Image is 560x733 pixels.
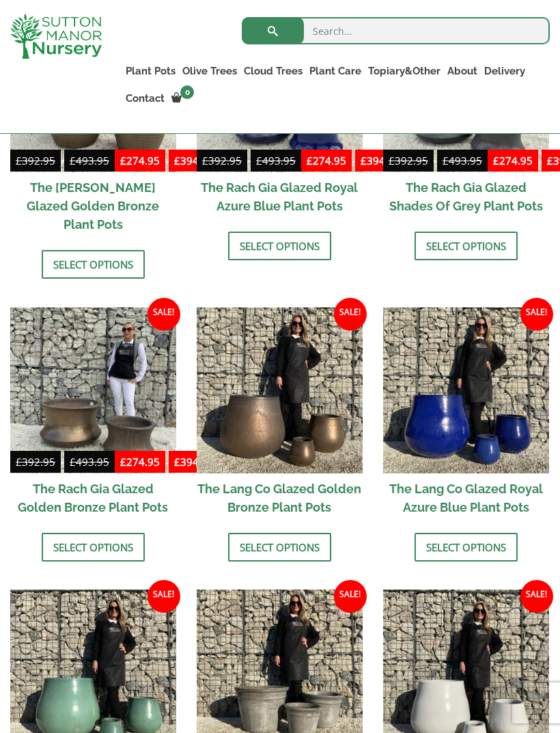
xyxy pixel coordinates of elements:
a: Select options for “The Rach Gia Glazed Golden Bronze Plant Pots” [42,533,145,562]
bdi: 392.95 [16,455,55,469]
bdi: 392.95 [389,154,428,167]
span: Sale! [148,580,180,613]
img: The Rach Gia Glazed Golden Bronze Plant Pots [10,307,176,473]
span: £ [202,154,208,167]
a: Cloud Trees [240,61,306,81]
bdi: 392.95 [202,154,242,167]
span: £ [547,154,553,167]
img: The Lang Co Glazed Golden Bronze Plant Pots [197,307,363,473]
bdi: 392.95 [16,154,55,167]
input: Search... [242,17,550,44]
bdi: 394.95 [361,154,400,167]
span: 0 [180,85,194,99]
a: Sale! The Lang Co Glazed Golden Bronze Plant Pots [197,307,363,523]
span: Sale! [334,580,367,613]
bdi: 274.95 [120,455,160,469]
a: Sale! The Lang Co Glazed Royal Azure Blue Plant Pots [383,307,549,523]
h2: The [PERSON_NAME] Glazed Golden Bronze Plant Pots [10,172,176,240]
span: £ [493,154,499,167]
h2: The Lang Co Glazed Golden Bronze Plant Pots [197,473,363,523]
del: - [10,454,115,473]
ins: - [115,454,219,473]
a: Contact [122,89,168,108]
del: - [197,152,301,172]
a: Plant Care [306,61,365,81]
span: Sale! [334,298,367,331]
bdi: 394.95 [174,154,214,167]
a: Select options for “The Phu Yen Glazed Golden Bronze Plant Pots” [42,250,145,279]
span: £ [70,154,76,167]
del: - [10,152,115,172]
h2: The Rach Gia Glazed Shades Of Grey Plant Pots [383,172,549,221]
a: Select options for “The Rach Gia Glazed Shades Of Grey Plant Pots” [415,232,518,260]
bdi: 493.95 [70,455,109,469]
a: Olive Trees [179,61,240,81]
bdi: 274.95 [493,154,533,167]
span: Sale! [520,580,553,613]
h2: The Rach Gia Glazed Royal Azure Blue Plant Pots [197,172,363,221]
span: £ [70,455,76,469]
ins: - [115,152,219,172]
span: £ [361,154,367,167]
a: Plant Pots [122,61,179,81]
span: £ [16,455,22,469]
a: Select options for “The Rach Gia Glazed Royal Azure Blue Plant Pots” [228,232,331,260]
span: £ [443,154,449,167]
bdi: 394.95 [174,455,214,469]
a: Sale! £392.95-£493.95 £274.95-£394.95 The Rach Gia Glazed Golden Bronze Plant Pots [10,307,176,523]
span: Sale! [520,298,553,331]
bdi: 274.95 [307,154,346,167]
a: 0 [168,89,198,108]
img: logo [10,14,102,59]
span: £ [174,154,180,167]
a: About [444,61,481,81]
img: The Lang Co Glazed Royal Azure Blue Plant Pots [383,307,549,473]
span: £ [174,455,180,469]
span: £ [120,455,126,469]
bdi: 493.95 [70,154,109,167]
span: £ [16,154,22,167]
bdi: 493.95 [443,154,482,167]
span: £ [256,154,262,167]
span: £ [389,154,395,167]
a: Delivery [481,61,529,81]
h2: The Lang Co Glazed Royal Azure Blue Plant Pots [383,473,549,523]
a: Select options for “The Lang Co Glazed Royal Azure Blue Plant Pots” [415,533,518,562]
ins: - [301,152,406,172]
a: Select options for “The Lang Co Glazed Golden Bronze Plant Pots” [228,533,331,562]
span: £ [120,154,126,167]
span: £ [307,154,313,167]
bdi: 274.95 [120,154,160,167]
del: - [383,152,488,172]
a: Topiary&Other [365,61,444,81]
h2: The Rach Gia Glazed Golden Bronze Plant Pots [10,473,176,523]
span: Sale! [148,298,180,331]
bdi: 493.95 [256,154,296,167]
